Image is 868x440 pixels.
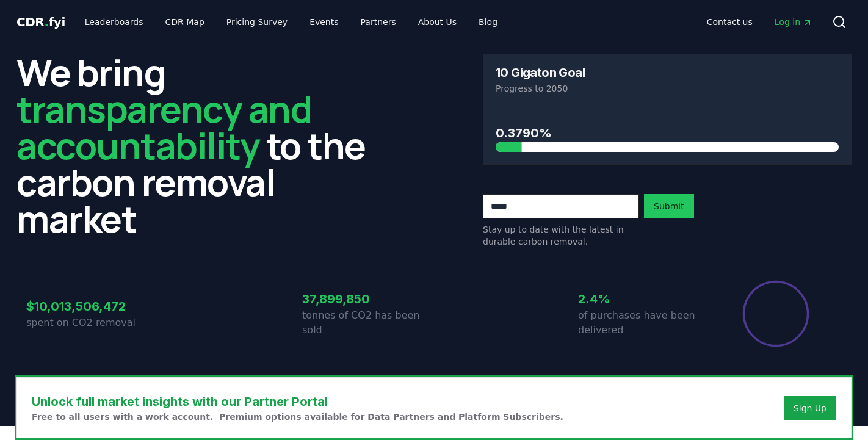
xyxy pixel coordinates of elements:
h3: 37,899,850 [302,290,434,308]
span: . [45,15,49,29]
span: transparency and accountability [16,84,311,170]
a: Pricing Survey [217,11,297,33]
a: About Us [408,11,466,33]
button: Submit [644,194,694,218]
h3: $10,013,506,472 [26,297,158,316]
p: Stay up to date with the latest in durable carbon removal. [483,223,639,248]
a: CDR Map [156,11,214,33]
p: of purchases have been delivered [578,308,710,337]
p: Progress to 2050 [496,82,839,95]
h3: Unlock full market insights with our Partner Portal [32,392,563,411]
a: CDR.fyi [16,13,65,31]
h3: 10 Gigaton Goal [496,67,585,79]
p: spent on CO2 removal [26,316,158,330]
h3: 2.4% [578,290,710,308]
nav: Main [75,11,507,33]
button: Sign Up [784,396,836,420]
a: Leaderboards [75,11,153,33]
a: Events [300,11,348,33]
h2: We bring to the carbon removal market [16,54,385,237]
a: Blog [469,11,507,33]
span: Log in [775,16,812,28]
nav: Main [697,11,822,33]
div: Percentage of sales delivered [742,280,810,348]
h3: 0.3790% [496,124,839,142]
a: Contact us [697,11,762,33]
a: Partners [351,11,406,33]
a: Log in [765,11,822,33]
p: tonnes of CO2 has been sold [302,308,434,337]
a: Sign Up [794,402,826,414]
span: CDR fyi [16,15,65,29]
p: Free to all users with a work account. Premium options available for Data Partners and Platform S... [32,411,563,423]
